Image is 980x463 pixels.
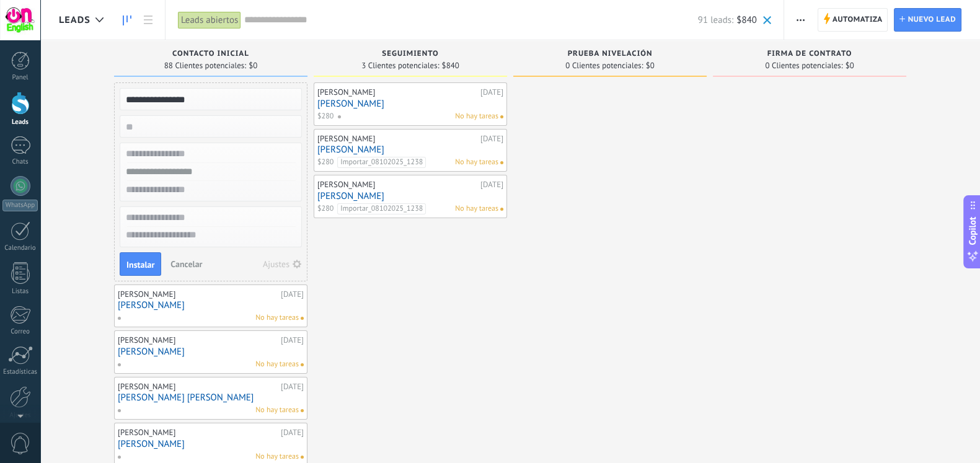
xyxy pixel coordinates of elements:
[255,405,299,416] span: No hay tareas
[317,180,477,190] div: [PERSON_NAME]
[281,289,304,299] div: [DATE]
[767,50,852,58] span: Firma de contrato
[792,8,810,32] button: Más
[120,50,301,60] div: Contacto inicial
[170,258,202,270] span: Cancelar
[118,335,278,345] div: [PERSON_NAME]
[126,260,154,269] span: Instalar
[719,50,900,60] div: Firma de contrato
[120,252,161,276] button: Instalar
[281,428,304,438] div: [DATE]
[255,359,299,370] span: No hay tareas
[164,62,246,69] span: 88 Clientes potenciales:
[832,9,883,31] span: Automatiza
[281,382,304,392] div: [DATE]
[118,300,304,311] a: [PERSON_NAME]
[117,8,138,32] a: Leads
[281,335,304,345] div: [DATE]
[519,50,700,60] div: Prueba Nivelación
[118,428,278,438] div: [PERSON_NAME]
[480,180,503,190] div: [DATE]
[118,346,304,357] a: [PERSON_NAME]
[301,363,304,366] span: No hay nada asignado
[301,317,304,320] span: No hay nada asignado
[500,208,503,211] span: No hay nada asignado
[301,409,304,412] span: No hay nada asignado
[317,99,503,109] a: [PERSON_NAME]
[361,62,439,69] span: 3 Clientes potenciales:
[317,191,503,201] a: [PERSON_NAME]
[317,144,503,155] a: [PERSON_NAME]
[118,382,278,392] div: [PERSON_NAME]
[317,157,333,168] span: $280
[500,115,503,118] span: No hay nada asignado
[2,328,38,336] div: Correo
[172,50,249,58] span: Contacto inicial
[382,50,438,58] span: Seguimiento
[249,62,257,69] span: $0
[966,216,979,245] span: Copilot
[317,203,333,214] span: $280
[480,134,503,144] div: [DATE]
[166,255,207,273] button: Cancelar
[2,74,38,82] div: Panel
[2,244,38,252] div: Calendario
[118,392,304,403] a: [PERSON_NAME] [PERSON_NAME]
[455,157,498,168] span: No hay tareas
[2,200,38,211] div: WhatsApp
[59,14,90,26] span: Leads
[263,260,289,268] div: Ajustes
[455,203,498,214] span: No hay tareas
[255,312,299,324] span: No hay tareas
[255,451,299,462] span: No hay tareas
[317,134,477,144] div: [PERSON_NAME]
[178,11,241,29] div: Leads abiertos
[500,161,503,164] span: No hay nada asignado
[894,8,961,32] a: Nuevo lead
[568,50,653,58] span: Prueba Nivelación
[258,255,306,273] button: Ajustes
[698,14,733,26] span: 91 leads:
[317,87,477,97] div: [PERSON_NAME]
[818,8,888,32] a: Automatiza
[337,203,426,214] span: Importar_08102025_1238
[118,289,278,299] div: [PERSON_NAME]
[2,158,38,166] div: Chats
[480,87,503,97] div: [DATE]
[455,111,498,122] span: No hay tareas
[441,62,459,69] span: $840
[317,111,333,122] span: $280
[646,62,655,69] span: $0
[337,157,426,168] span: Importar_08102025_1238
[845,62,854,69] span: $0
[736,14,757,26] span: $840
[301,456,304,459] span: No hay nada asignado
[565,62,643,69] span: 0 Clientes potenciales:
[2,288,38,296] div: Listas
[2,368,38,376] div: Estadísticas
[320,50,501,60] div: Seguimiento
[907,9,956,31] span: Nuevo lead
[138,8,159,32] a: Lista
[765,62,842,69] span: 0 Clientes potenciales:
[118,439,304,449] a: [PERSON_NAME]
[2,118,38,126] div: Leads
